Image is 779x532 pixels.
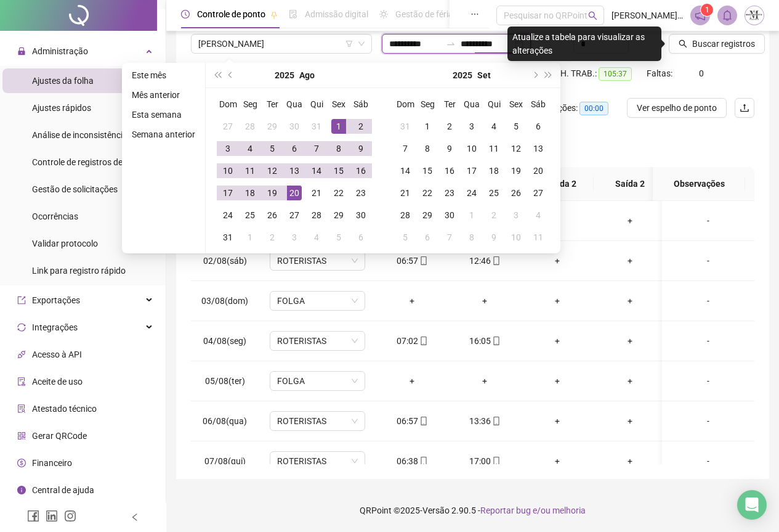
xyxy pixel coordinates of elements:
div: 2 [353,119,368,134]
div: 19 [509,163,523,178]
td: 2025-08-07 [305,137,328,160]
td: 2025-08-15 [328,160,350,182]
div: 6 [420,230,435,245]
td: 2025-09-07 [394,137,416,160]
div: 06:57 [385,414,438,428]
span: Gerar QRCode [32,431,87,441]
td: 2025-10-11 [527,226,549,248]
div: 31 [309,119,324,134]
button: Ver espelho de ponto [627,98,727,118]
td: 2025-09-25 [483,182,505,204]
th: Qua [461,93,483,115]
td: 2025-09-24 [461,182,483,204]
div: 10 [509,230,523,245]
div: 3 [220,141,235,156]
td: 2025-10-09 [483,226,505,248]
div: 27 [287,208,302,223]
td: 2025-08-10 [217,160,239,182]
div: 1 [420,119,435,134]
th: Seg [239,93,261,115]
td: 2025-08-11 [239,160,261,182]
div: 27 [531,186,546,200]
div: 14 [309,163,324,178]
span: Observações [663,177,735,190]
td: 2025-08-18 [239,182,261,204]
div: 26 [265,208,280,223]
span: ROTERISTAS [277,252,358,270]
td: 2025-09-18 [483,160,505,182]
div: 6 [353,230,368,245]
span: Validar protocolo [32,239,98,248]
div: 23 [442,186,457,200]
td: 2025-09-27 [527,182,549,204]
div: Quitações: [537,101,623,115]
span: Controle de registros de ponto [32,157,147,167]
span: Admissão digital [305,9,368,19]
li: Este mês [127,68,200,83]
span: Ver espelho de ponto [637,101,717,115]
button: next-year [528,63,541,88]
div: 30 [353,208,368,223]
div: 26 [509,186,523,200]
td: 2025-08-01 [328,115,350,137]
span: Buscar registros [692,37,755,51]
div: 13 [287,163,302,178]
div: 18 [486,163,501,178]
td: 2025-08-12 [261,160,283,182]
span: 04/08(seg) [203,336,246,346]
div: 20 [531,163,546,178]
td: 2025-08-20 [283,182,305,204]
button: year panel [275,63,294,88]
li: Esta semana [127,107,200,122]
td: 2025-09-26 [505,182,527,204]
td: 2025-08-14 [305,160,328,182]
span: search [679,39,687,48]
span: Ajustes rápidos [32,103,91,113]
span: file-done [289,10,297,18]
td: 2025-08-28 [305,204,328,226]
div: 16 [442,163,457,178]
span: 00:00 [579,102,608,115]
span: Gestão de solicitações [32,184,118,194]
span: Atestado técnico [32,404,97,414]
td: 2025-08-30 [350,204,372,226]
span: Link para registro rápido [32,266,126,276]
div: 2 [486,208,501,223]
td: 2025-09-13 [527,137,549,160]
div: - [672,334,745,348]
div: 25 [243,208,257,223]
td: 2025-09-09 [438,137,461,160]
span: 02/08(sáb) [203,256,247,266]
span: upload [740,103,749,113]
div: 2 [442,119,457,134]
span: ellipsis [470,10,479,18]
div: 25 [486,186,501,200]
div: 13 [531,141,546,156]
td: 2025-09-11 [483,137,505,160]
div: + [531,414,584,428]
td: 2025-08-31 [217,226,239,248]
td: 2025-09-21 [394,182,416,204]
div: 9 [442,141,457,156]
span: FOLGA [277,372,358,390]
td: 2025-07-28 [239,115,261,137]
td: 2025-07-29 [261,115,283,137]
div: + [458,294,511,308]
span: mobile [418,256,428,265]
span: sun [379,10,388,18]
span: Análise de inconsistências [32,130,132,140]
span: dollar [17,459,26,467]
div: + [531,374,584,388]
div: 9 [353,141,368,156]
div: 11 [486,141,501,156]
div: 12 [509,141,523,156]
th: Ter [438,93,461,115]
span: Integrações [32,322,78,332]
div: Atualize a tabela para visualizar as alterações [507,27,661,61]
td: 2025-08-06 [283,137,305,160]
td: 2025-09-23 [438,182,461,204]
img: 67331 [745,6,764,25]
button: prev-year [224,63,238,88]
span: mobile [491,337,501,345]
div: 10 [220,163,235,178]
